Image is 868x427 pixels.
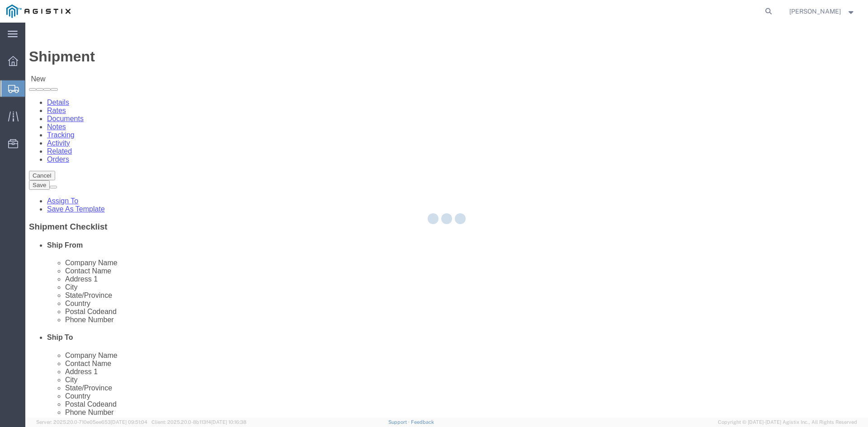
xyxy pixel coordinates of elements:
[789,6,841,16] span: Chris Catarino
[388,419,411,425] a: Support
[151,419,246,425] span: Client: 2025.20.0-8b113f4
[211,419,246,425] span: [DATE] 10:16:38
[789,6,856,17] button: [PERSON_NAME]
[411,419,434,425] a: Feedback
[6,5,71,18] img: logo
[36,419,147,425] span: Server: 2025.20.0-710e05ee653
[718,418,857,426] span: Copyright © [DATE]-[DATE] Agistix Inc., All Rights Reserved
[111,419,147,425] span: [DATE] 09:51:04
